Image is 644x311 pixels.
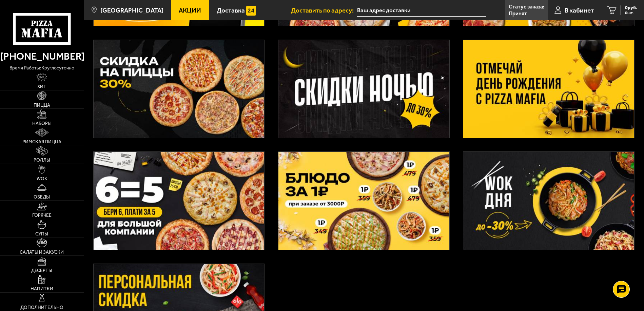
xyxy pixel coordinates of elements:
[246,6,256,16] img: 15daf4d41897b9f0e9f617042186c801.svg
[20,305,63,310] span: Дополнительно
[32,213,52,218] span: Горячее
[22,140,61,144] span: Римская пицца
[31,268,52,273] span: Десерты
[357,4,486,17] input: Ваш адрес доставки
[34,195,50,200] span: Обеды
[179,7,201,14] span: Акции
[31,287,53,291] span: Напитки
[100,7,163,14] span: [GEOGRAPHIC_DATA]
[509,4,544,9] p: Статус заказа:
[37,84,46,89] span: Хит
[625,5,637,10] span: 0 руб.
[217,7,245,14] span: Доставка
[20,250,64,255] span: Салаты и закуски
[35,232,48,236] span: Супы
[34,158,50,163] span: Роллы
[37,177,47,181] span: WOK
[625,11,637,15] span: 0 шт.
[291,7,357,14] span: Доставить по адресу:
[34,103,50,108] span: Пицца
[509,11,527,16] p: Принят
[565,7,594,14] span: В кабинет
[32,121,52,126] span: Наборы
